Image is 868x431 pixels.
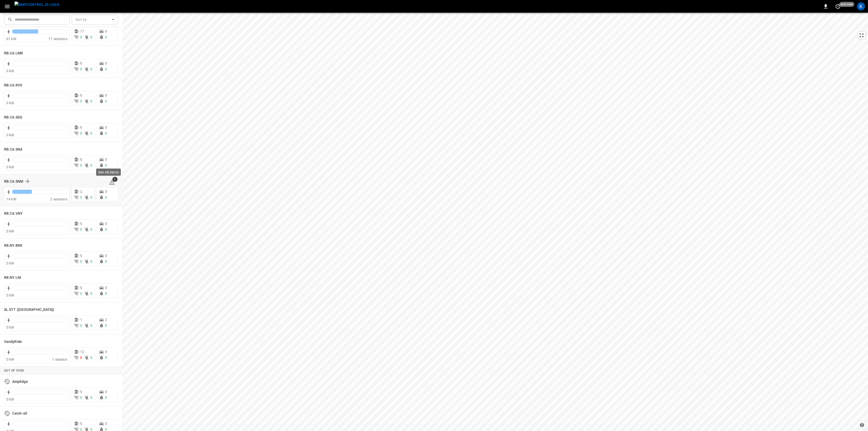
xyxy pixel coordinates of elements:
span: 0 [80,222,82,226]
span: 0 kW [6,229,14,233]
button: set refresh interval [834,2,842,10]
strong: Out of View [4,369,24,372]
span: 0 [90,396,92,400]
span: 0 kW [6,69,14,73]
span: 0 [80,35,82,39]
span: 2 [80,190,82,194]
span: 0 [90,227,92,232]
h6: RB.CA.LMR [4,51,23,56]
span: 0 [90,195,92,199]
span: 0 [105,61,107,65]
h6: RB.CA.SDG [4,115,22,120]
span: 0 [90,131,92,135]
span: 0 [80,67,82,71]
span: 14 kW [6,197,16,201]
span: 0 [80,157,82,162]
span: 0 kW [6,101,14,105]
span: 0 [105,324,107,328]
span: 0 [90,99,92,103]
span: 0 kW [6,397,14,401]
span: 0 [90,292,92,296]
span: 0 [105,157,107,162]
span: 1 [80,318,82,322]
span: 0 [80,131,82,135]
span: 0 [90,163,92,167]
span: 0 kW [6,325,14,329]
h6: Catch-all [12,411,27,416]
span: 0 [105,99,107,103]
p: See All Alerts [98,170,119,175]
span: 0 [80,227,82,232]
span: 0 [105,29,107,33]
span: 0 [105,227,107,232]
span: 2 [105,318,107,322]
span: 0 kW [6,357,14,362]
span: 0 [90,324,92,328]
h6: RB.CA.RVS [4,83,22,88]
span: 0 [80,99,82,103]
h6: RB.NY.LNI [4,275,21,281]
h6: RB.CA.SNM [4,179,23,184]
span: 0 [90,260,92,264]
span: 0 [80,61,82,65]
span: 0 [105,93,107,97]
span: 5 [105,350,107,354]
span: 0 [105,163,107,167]
span: 0 [105,190,107,194]
span: 0 kW [6,293,14,297]
span: just now [840,2,855,7]
span: 2 sessions [50,197,67,201]
h6: VandyRide [4,339,22,345]
span: 0 [80,254,82,258]
h6: RB.CA.SNA [4,147,22,152]
span: 61 kW [6,37,16,41]
h6: SL.STT (Statesville) [4,307,54,313]
span: 0 [105,292,107,296]
span: 0 kW [6,165,14,169]
span: 0 [90,67,92,71]
span: 0 [105,125,107,130]
span: 0 [105,260,107,264]
span: 17 [80,29,84,33]
span: 0 [105,131,107,135]
span: 0 [105,396,107,400]
span: 12 [80,350,84,354]
span: 0 [80,422,82,426]
span: 0 [105,286,107,290]
span: 0 [80,93,82,97]
span: 0 [105,222,107,226]
div: profile-icon [857,2,865,10]
span: 0 [80,163,82,167]
span: 0 [80,390,82,394]
h6: RB.CA.VNY [4,211,23,217]
span: 0 [105,356,107,360]
span: 1 [112,177,117,182]
img: ampcontrol.io logo [14,2,60,8]
span: 17 sessions [48,37,67,41]
span: 0 [105,195,107,199]
span: 1 session [52,357,67,362]
span: 0 [80,292,82,296]
span: 0 [105,422,107,426]
span: 0 [105,390,107,394]
span: 0 kW [6,133,14,137]
h6: RB.NY.BRK [4,243,22,249]
span: 0 [105,35,107,39]
span: 0 [80,396,82,400]
span: 0 [90,356,92,360]
h6: AmpEdge [12,379,28,385]
span: 0 kW [6,261,14,265]
span: 0 [105,254,107,258]
span: 0 [90,35,92,39]
span: 0 [80,260,82,264]
span: 0 [80,286,82,290]
span: 0 [80,195,82,199]
span: 0 [80,125,82,130]
span: 0 [80,324,82,328]
span: 6 [80,356,82,360]
span: 0 [105,67,107,71]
